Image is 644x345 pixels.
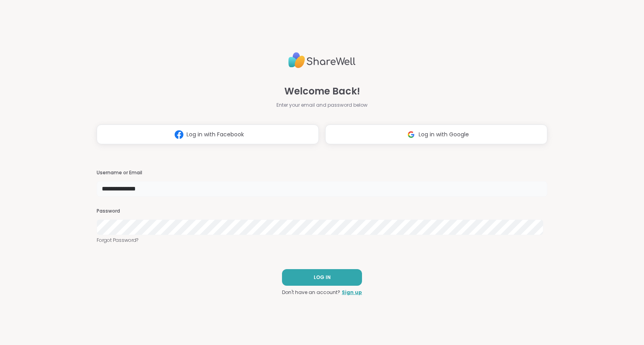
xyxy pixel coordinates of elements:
[419,130,469,139] span: Log in with Google
[288,49,356,72] img: ShareWell Logo
[404,127,419,142] img: ShareWell Logomark
[284,84,360,98] span: Welcome Back!
[276,102,368,109] span: Enter your email and password below
[342,289,362,296] a: Sign up
[282,289,340,296] span: Don't have an account?
[97,208,547,215] h3: Password
[325,124,547,144] button: Log in with Google
[314,274,331,281] span: LOG IN
[171,127,187,142] img: ShareWell Logomark
[97,237,547,244] a: Forgot Password?
[187,130,244,139] span: Log in with Facebook
[282,269,362,286] button: LOG IN
[97,124,319,144] button: Log in with Facebook
[97,170,547,176] h3: Username or Email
